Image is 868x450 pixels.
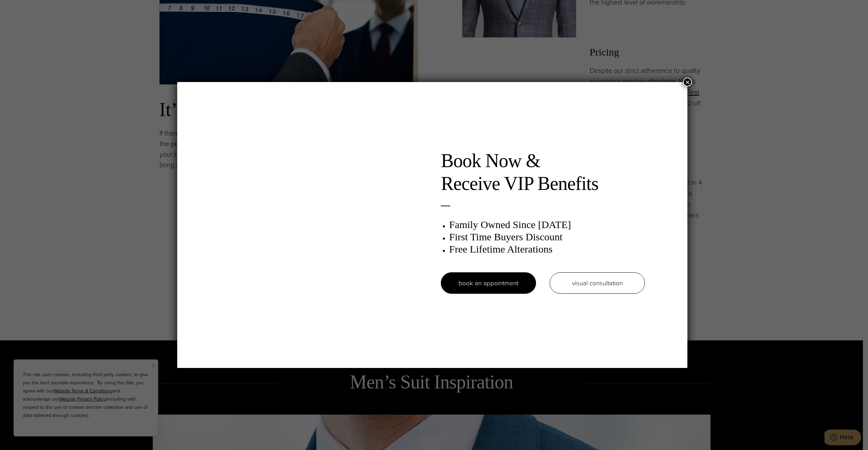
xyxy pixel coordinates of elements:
[683,78,692,86] button: Close
[441,149,645,195] h2: Book Now & Receive VIP Benefits
[449,219,645,231] h3: Family Owned Since [DATE]
[550,272,645,294] a: visual consultation
[449,231,645,243] h3: First Time Buyers Discount
[15,5,29,11] span: Help
[441,272,536,294] a: book an appointment
[449,243,645,255] h3: Free Lifetime Alterations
